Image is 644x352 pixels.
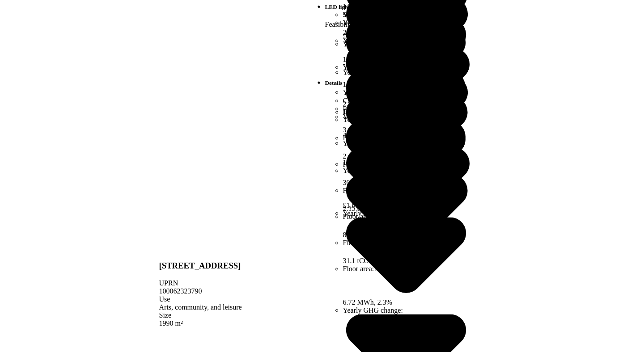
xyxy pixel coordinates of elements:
[159,261,242,271] h3: [STREET_ADDRESS]
[325,21,470,29] dt: Feasibility
[325,4,470,11] h5: LED lighting
[325,80,470,87] h5: Details
[343,290,470,306] span: 6.72 MWh, 2.3%
[159,311,242,319] div: Size
[358,96,411,104] span: £30,000 – £50,000
[389,105,428,112] span: 17 – 28 years
[343,105,470,113] li: Payback period:
[343,193,470,209] span: £1,816
[159,319,242,327] div: 1990 m²
[159,279,242,287] div: UPRN
[159,287,242,295] div: 100062323790
[159,295,242,303] div: Use
[343,113,470,210] li: Yearly energy savings:
[343,96,470,105] li: Cost:
[343,210,470,306] li: Yearly energy use change:
[159,303,242,311] div: Arts, community, and leisure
